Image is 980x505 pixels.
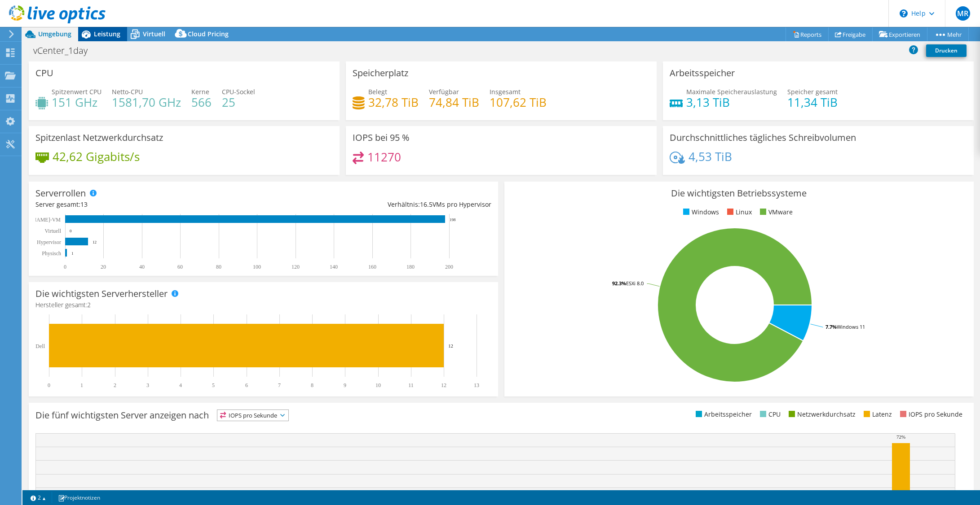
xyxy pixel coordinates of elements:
a: Mehr [927,27,969,41]
a: Freigabe [828,27,873,41]
span: Virtuell [143,30,165,38]
text: 72% [896,434,905,440]
h4: 11,34 TiB [787,97,838,107]
svg: \n [900,9,908,17]
span: Kerne [191,87,209,96]
text: Physisch [42,250,61,257]
h4: 32,78 TiB [368,97,419,107]
text: 11 [408,382,414,388]
a: Drucken [926,44,967,57]
text: 0 [70,229,72,233]
a: Reports [786,27,829,41]
span: Speicher gesamt [787,87,838,96]
h4: 42,62 Gigabits/s [53,152,140,161]
div: Server gesamt: [35,200,263,209]
text: 12 [448,343,453,348]
text: 0 [64,264,66,270]
text: 160 [368,264,376,270]
text: 140 [330,264,338,270]
a: Exportieren [872,27,927,41]
text: 120 [291,264,300,270]
tspan: 7.7% [825,323,837,330]
span: Umgebung [38,30,71,38]
span: Maximale Speicherauslastung [686,87,777,96]
a: Projektnotizen [52,492,106,503]
div: Verhältnis: VMs pro Hypervisor [263,200,491,209]
h3: CPU [35,68,53,78]
text: 8 [311,382,313,388]
span: CPU-Sockel [222,87,255,96]
text: 6 [245,382,248,388]
text: 60 [177,264,183,270]
h3: Spitzenlast Netzwerkdurchsatz [35,133,163,143]
text: 7 [278,382,281,388]
text: Dell [35,343,45,349]
li: CPU [758,409,781,419]
span: Spitzenwert CPU [52,87,102,96]
li: Linux [725,207,752,217]
text: 1 [80,382,83,388]
h4: 74,84 TiB [429,97,479,107]
span: Leistung [94,30,120,38]
h4: Hersteller gesamt: [35,300,491,310]
text: 100 [253,264,261,270]
span: 13 [80,200,88,209]
h4: 107,62 TiB [490,97,547,107]
h4: 25 [222,97,255,107]
li: Latenz [861,409,892,419]
span: Cloud Pricing [188,30,229,38]
h3: Serverrollen [35,188,86,198]
span: Belegt [368,87,387,96]
text: 12 [93,240,97,244]
text: 80 [216,264,221,270]
li: VMware [758,207,793,217]
h3: Durchschnittliches tägliches Schreibvolumen [670,133,856,143]
h4: 11270 [367,152,401,162]
h3: Arbeitsspeicher [670,68,735,78]
a: 2 [24,492,52,503]
h3: Die wichtigsten Serverhersteller [35,289,168,299]
text: 1 [71,251,74,256]
text: 200 [445,264,453,270]
text: 3 [146,382,149,388]
h4: 1581,70 GHz [112,97,181,107]
span: Verfügbar [429,87,459,96]
span: IOPS pro Sekunde [217,410,288,421]
text: 0 [48,382,50,388]
li: Windows [681,207,719,217]
text: 5 [212,382,215,388]
text: 2 [114,382,116,388]
text: 13 [474,382,479,388]
span: Insgesamt [490,87,521,96]
tspan: ESXi 8.0 [626,280,644,287]
text: 180 [406,264,415,270]
text: 40 [139,264,145,270]
h3: Speicherplatz [353,68,408,78]
tspan: 92.3% [612,280,626,287]
li: IOPS pro Sekunde [898,409,962,419]
h4: 4,53 TiB [689,152,732,161]
span: Netto-CPU [112,87,143,96]
h3: IOPS bei 95 % [353,133,410,143]
text: 4 [179,382,182,388]
tspan: Windows 11 [837,323,865,330]
text: Virtuell [44,228,61,234]
text: 9 [344,382,346,388]
span: MR [956,6,970,21]
h4: 3,13 TiB [686,97,777,107]
span: 16.5 [420,200,433,209]
li: Netzwerkdurchsatz [786,409,856,419]
text: Hypervisor [37,239,61,245]
span: 2 [87,300,91,309]
h4: 151 GHz [52,97,102,107]
h4: 566 [191,97,212,107]
h3: Die wichtigsten Betriebssysteme [511,188,967,198]
text: 10 [375,382,381,388]
text: 198 [450,218,456,222]
h1: vCenter_1day [29,46,102,56]
text: 20 [101,264,106,270]
li: Arbeitsspeicher [693,409,752,419]
text: 12 [441,382,446,388]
